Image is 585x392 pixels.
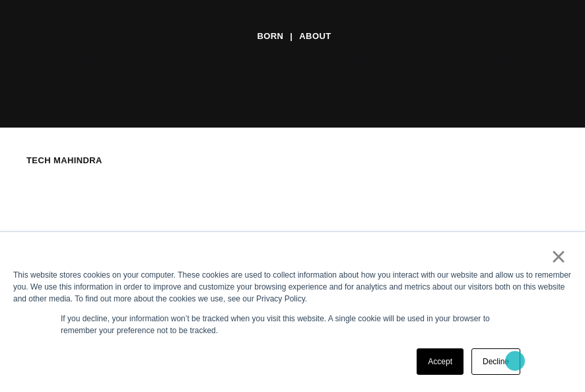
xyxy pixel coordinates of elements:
a: × [551,251,567,262]
a: Decline [471,348,520,375]
a: Accept [417,348,464,375]
div: This website stores cookies on your computer. These cookies are used to collect information about... [13,269,572,305]
div: Tech Mahindra [26,154,102,167]
a: BORN [257,26,283,46]
p: If you decline, your information won’t be tracked when you visit this website. A single cookie wi... [61,313,524,336]
a: About [299,26,331,46]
